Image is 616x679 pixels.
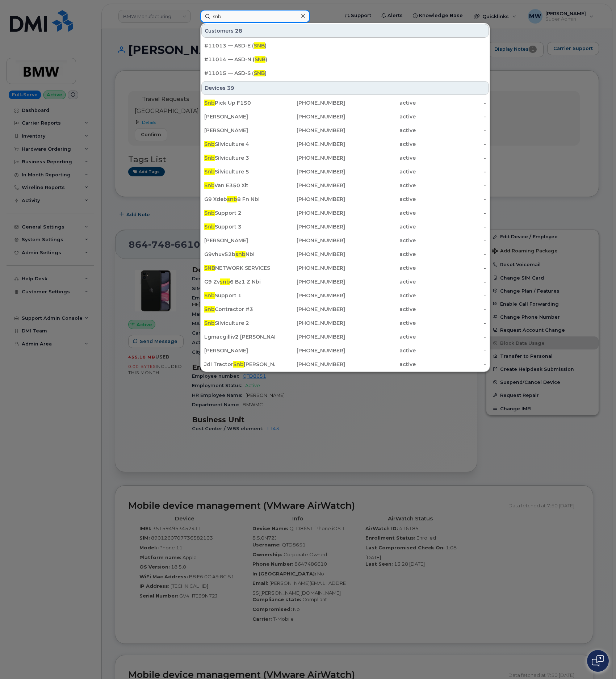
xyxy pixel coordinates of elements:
[204,168,275,175] div: Silviculture 5
[345,319,416,327] div: active
[416,113,486,120] div: -
[201,124,489,137] a: [PERSON_NAME][PHONE_NUMBER]active-
[275,319,345,327] div: [PHONE_NUMBER]
[201,248,489,261] a: G9vhuv52bsnbNbi[PHONE_NUMBER]active-
[204,113,275,120] div: [PERSON_NAME]
[275,347,345,354] div: [PHONE_NUMBER]
[235,27,242,34] span: 28
[204,42,486,49] div: #11013 — ASD-E ( )
[275,223,345,230] div: [PHONE_NUMBER]
[201,206,489,219] a: SnbSupport 2[PHONE_NUMBER]active-
[204,141,215,147] span: Snb
[275,292,345,299] div: [PHONE_NUMBER]
[345,347,416,354] div: active
[416,99,486,106] div: -
[275,306,345,313] div: [PHONE_NUMBER]
[275,168,345,175] div: [PHONE_NUMBER]
[227,84,234,92] span: 39
[204,182,275,189] div: Van E350 Xlt
[227,196,237,202] span: snb
[345,306,416,313] div: active
[204,265,215,271] span: SNB
[416,209,486,217] div: -
[345,182,416,189] div: active
[235,251,246,257] span: snb
[201,344,489,357] a: [PERSON_NAME][PHONE_NUMBER]active-
[275,333,345,340] div: [PHONE_NUMBER]
[345,223,416,230] div: active
[416,168,486,175] div: -
[345,361,416,368] div: active
[201,67,489,80] a: #11015 — ASD-S (SNB)
[275,237,345,244] div: [PHONE_NUMBER]
[275,278,345,285] div: [PHONE_NUMBER]
[201,24,489,38] div: Customers
[275,209,345,217] div: [PHONE_NUMBER]
[416,361,486,368] div: -
[220,278,230,285] span: snb
[275,113,345,120] div: [PHONE_NUMBER]
[345,292,416,299] div: active
[275,141,345,148] div: [PHONE_NUMBER]
[204,127,275,134] div: [PERSON_NAME]
[592,655,604,667] img: Open chat
[204,264,275,272] div: NETWORK SERVICES
[201,110,489,123] a: [PERSON_NAME][PHONE_NUMBER]active-
[254,42,265,49] span: SNB
[416,251,486,258] div: -
[204,196,275,203] div: G9 Xdeb 8 Fn Nbi
[255,56,265,63] span: SNB
[204,209,275,217] div: Support 2
[275,154,345,162] div: [PHONE_NUMBER]
[204,306,215,313] span: Snb
[204,56,486,63] div: #11014 — ASD-N ( )
[201,165,489,178] a: SnbSilviculture 5[PHONE_NUMBER]active-
[275,251,345,258] div: [PHONE_NUMBER]
[233,361,244,368] span: Snb
[416,347,486,354] div: -
[416,237,486,244] div: -
[204,210,215,216] span: Snb
[201,275,489,288] a: G9 Zvsnb6 Bz1 Z Nbi[PHONE_NUMBER]active-
[204,320,215,326] span: Snb
[201,234,489,247] a: [PERSON_NAME][PHONE_NUMBER]active-
[201,358,489,371] a: Jdi TractorSnb[PERSON_NAME][PHONE_NUMBER]active-
[204,347,275,354] div: [PERSON_NAME]
[275,361,345,368] div: [PHONE_NUMBER]
[201,289,489,302] a: SnbSupport 1[PHONE_NUMBER]active-
[416,278,486,285] div: -
[204,155,215,161] span: Snb
[345,196,416,203] div: active
[345,209,416,217] div: active
[416,182,486,189] div: -
[201,261,489,274] a: SNBNETWORK SERVICES[PHONE_NUMBER]active-
[254,70,265,76] span: SNB
[416,223,486,230] div: -
[204,278,275,285] div: G9 Zv 6 Bz1 Z Nbi
[345,251,416,258] div: active
[201,317,489,330] a: SnbSilviculture 2[PHONE_NUMBER]active-
[345,141,416,148] div: active
[275,127,345,134] div: [PHONE_NUMBER]
[416,264,486,272] div: -
[345,237,416,244] div: active
[201,138,489,151] a: SnbSilviculture 4[PHONE_NUMBER]active-
[345,264,416,272] div: active
[416,319,486,327] div: -
[204,251,275,258] div: G9vhuv52b Nbi
[201,303,489,316] a: SnbContractor #3[PHONE_NUMBER]active-
[345,99,416,106] div: active
[204,70,486,77] div: #11015 — ASD-S ( )
[345,168,416,175] div: active
[204,182,214,189] span: Snb
[201,96,489,109] a: SnbPick Up F150[PHONE_NUMBER]active-
[204,141,275,148] div: Silviculture 4
[275,196,345,203] div: [PHONE_NUMBER]
[416,154,486,162] div: -
[345,127,416,134] div: active
[416,333,486,340] div: -
[204,99,275,106] div: Pick Up F150
[201,53,489,66] a: #11014 — ASD-N (SNB)
[416,196,486,203] div: -
[204,361,275,368] div: Jdi Tractor [PERSON_NAME]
